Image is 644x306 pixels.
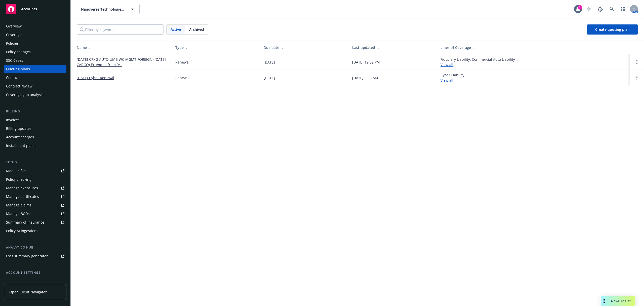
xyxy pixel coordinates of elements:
[595,27,630,32] span: Create quoting plan
[601,296,635,306] button: Nova Assist
[6,175,31,183] div: Policy checking
[6,184,38,192] div: Manage exposures
[77,57,167,67] a: [DATE] CPKG AUTO UMB WC MGMT FOREIGN ([DATE] CARGO) Extended from 9/1
[440,72,464,83] div: Cyber Liability
[77,24,164,35] input: Filter by keyword...
[4,48,66,56] a: Policy changes
[4,167,66,175] a: Manage files
[4,277,66,285] a: Service team
[4,142,66,150] a: Installment plans
[4,125,66,133] a: Billing updates
[618,4,628,14] a: Switch app
[4,65,66,73] a: Quoting plans
[4,270,66,275] div: Account settings
[4,39,66,47] a: Policies
[264,75,275,80] div: [DATE]
[77,4,140,14] button: Nanoverse Technologies, Ltd.
[595,4,605,14] a: Report a Bug
[4,193,66,201] a: Manage certificates
[6,210,30,218] div: Manage BORs
[601,296,607,306] div: Drag to move
[634,59,640,65] a: Open options
[264,45,344,50] div: Due date
[6,227,38,235] div: Policy AI ingestions
[6,142,35,150] div: Installment plans
[4,227,66,235] a: Policy AI ingestions
[77,75,114,80] a: [DATE] Cyber Renewal
[4,160,66,165] div: Tools
[4,91,66,99] a: Coverage gap analysis
[171,27,181,32] span: Active
[440,62,453,67] a: View all
[4,74,66,82] a: Contacts
[6,65,30,73] div: Quoting plans
[4,116,66,124] a: Invoices
[189,27,204,32] span: Archived
[352,75,378,80] div: [DATE] 9:56 AM
[4,31,66,39] a: Coverage
[77,45,167,50] div: Name
[6,116,20,124] div: Invoices
[440,57,515,67] div: Fiduciary Liability, Commercial Auto Liability
[4,56,66,65] a: SSC Cases
[578,5,582,10] div: 1
[6,48,31,56] div: Policy changes
[4,218,66,226] a: Summary of insurance
[6,82,32,90] div: Contract review
[4,184,66,192] a: Manage exposures
[4,133,66,141] a: Account charges
[6,31,22,39] div: Coverage
[587,24,638,35] a: Create quoting plan
[6,133,34,141] div: Account charges
[4,245,66,250] div: Analytics hub
[264,59,275,65] div: [DATE]
[6,22,22,30] div: Overview
[4,2,66,16] a: Accounts
[6,193,39,201] div: Manage certificates
[21,7,37,11] span: Accounts
[9,289,47,295] span: Open Client Navigator
[4,201,66,209] a: Manage claims
[607,4,617,14] a: Search
[4,252,66,260] a: Loss summary generator
[6,167,27,175] div: Manage files
[81,7,125,12] span: Nanoverse Technologies, Ltd.
[440,45,626,50] div: Lines of Coverage
[6,74,21,82] div: Contacts
[6,252,48,260] div: Loss summary generator
[175,75,190,80] div: Renewal
[6,91,44,99] div: Coverage gap analysis
[4,175,66,183] a: Policy checking
[6,277,28,285] div: Service team
[4,109,66,114] div: Billing
[4,22,66,30] a: Overview
[6,218,44,226] div: Summary of insurance
[6,39,19,47] div: Policies
[352,45,432,50] div: Last updated
[584,4,594,14] a: Start snowing
[6,125,31,133] div: Billing updates
[175,45,256,50] div: Type
[4,82,66,90] a: Contract review
[175,59,190,65] div: Renewal
[440,78,453,83] a: View all
[4,210,66,218] a: Manage BORs
[352,59,380,65] div: [DATE] 12:02 PM
[634,75,640,81] a: Open options
[6,56,23,65] div: SSC Cases
[611,299,631,303] span: Nova Assist
[6,201,31,209] div: Manage claims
